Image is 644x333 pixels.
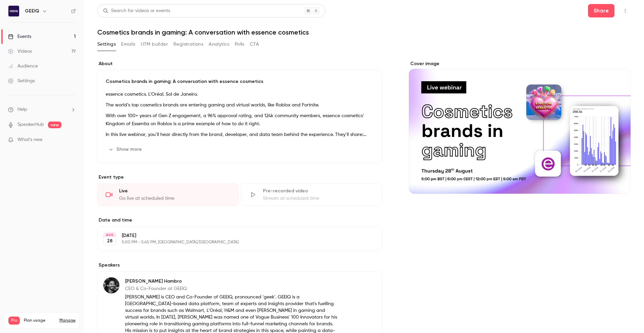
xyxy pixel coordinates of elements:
div: AUG [104,233,116,237]
p: [PERSON_NAME] Hambro [125,278,338,285]
button: Emails [121,39,135,50]
p: Cosmetics brands in gaming: A conversation with essence cosmetics [106,78,374,85]
label: Date and time [97,217,382,224]
button: Show more [106,144,146,155]
img: Charles Hambro [103,277,119,293]
span: Plan usage [24,318,55,323]
p: CEO & Co-Founder at GEEIQ [125,285,338,292]
section: Cover image [409,60,631,194]
div: Stream at scheduled time [263,195,374,202]
p: In this live webinar, you’ll hear directly from the brand, developer, and data team behind the ex... [106,131,374,139]
div: Search for videos or events [103,7,170,14]
label: Cover image [409,60,631,67]
a: Manage [59,318,75,323]
p: essence cosmetics. L’Oréal. Sol de Janeiro. [106,90,374,98]
span: What's new [17,136,43,143]
p: 28 [107,238,113,244]
p: The world’s top cosmetics brands are entering gaming and virtual worlds, like Roblox and Fortnite. [106,101,374,109]
label: About [97,60,382,67]
button: Settings [97,39,116,50]
div: Events [8,33,31,40]
p: 5:00 PM - 5:45 PM, [GEOGRAPHIC_DATA]/[GEOGRAPHIC_DATA] [122,240,346,245]
button: Share [588,4,614,17]
p: With over 100+ years of Gen Z engagement, a 96% approval rating, and 124k community members, esse... [106,112,374,128]
div: Videos [8,48,32,55]
span: Help [17,106,27,113]
p: Event type [97,174,382,181]
button: Registrations [173,39,203,50]
a: SpeakerHub [17,121,44,128]
div: Audience [8,63,38,69]
div: Pre-recorded videoStream at scheduled time [241,183,382,206]
div: Live [119,188,230,194]
span: new [48,122,61,128]
button: Polls [235,39,245,50]
div: Go live at scheduled time [119,195,230,202]
h6: GEEIQ [25,8,39,14]
div: LiveGo live at scheduled time [97,183,238,206]
button: UTM builder [141,39,168,50]
div: Pre-recorded video [263,188,374,194]
li: help-dropdown-opener [8,106,76,113]
button: CTA [250,39,259,50]
img: GEEIQ [8,6,19,16]
p: [DATE] [122,232,346,239]
h1: Cosmetics brands in gaming: A conversation with essence cosmetics [97,28,631,36]
button: Analytics [209,39,229,50]
label: Speakers [97,262,382,269]
div: Settings [8,78,35,84]
span: Pro [8,317,20,325]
